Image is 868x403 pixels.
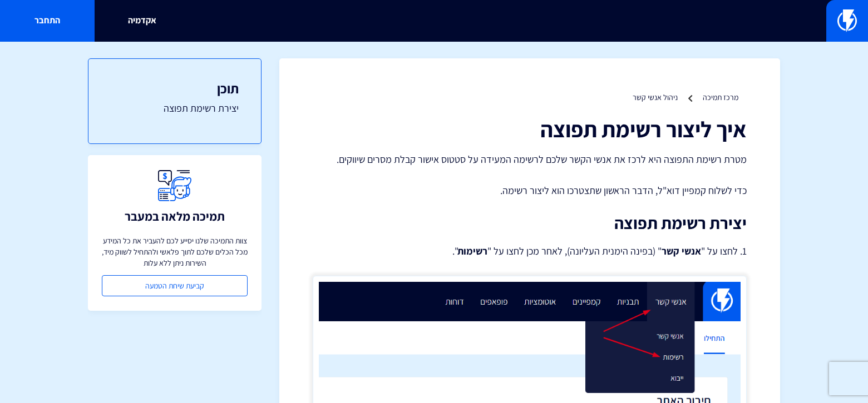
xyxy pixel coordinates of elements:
[102,275,248,296] a: קביעת שיחת הטמעה
[703,92,738,102] a: מרכז תמיכה
[313,183,747,198] p: כדי לשלוח קמפיין דוא"ל, הדבר הראשון שתצטרכו הוא ליצור רשימה.
[111,101,239,116] a: יצירת רשימת תפוצה
[313,214,747,232] h2: יצירת רשימת תפוצה
[111,81,239,96] h3: תוכן
[313,117,747,141] h1: איך ליצור רשימת תפוצה
[313,243,747,259] p: 1. לחצו על " " (בפינה הימנית העליונה), לאחר מכן לחצו על " ".
[633,92,678,102] a: ניהול אנשי קשר
[102,235,248,268] p: צוות התמיכה שלנו יסייע לכם להעביר את כל המידע מכל הכלים שלכם לתוך פלאשי ולהתחיל לשווק מיד, השירות...
[662,245,701,257] strong: אנשי קשר
[457,245,487,257] strong: רשימות
[125,210,225,223] h3: תמיכה מלאה במעבר
[313,152,747,167] p: מטרת רשימת התפוצה היא לרכז את אנשי הקשר שלכם לרשימה המעידה על סטטוס אישור קבלת מסרים שיווקים.
[184,8,684,34] input: חיפוש מהיר...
